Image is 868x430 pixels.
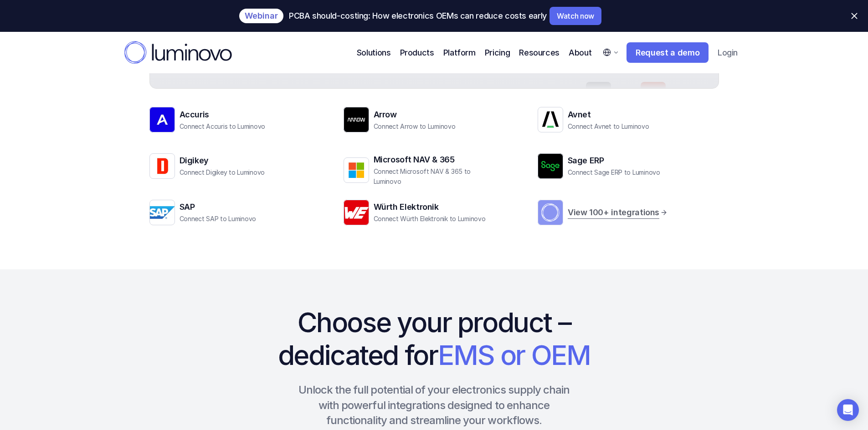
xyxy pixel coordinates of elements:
p: Products [400,46,434,59]
p: Solutions [357,46,391,59]
a: Login [711,43,744,62]
p: Request a demo [636,48,699,58]
p: About [569,46,591,59]
a: Watch now [550,7,601,25]
a: Request a demo [627,42,709,63]
p: Webinar [245,12,278,20]
p: PCBA should-costing: How electronics OEMs can reduce costs early [289,11,547,20]
a: Pricing [485,46,510,59]
p: Watch now [557,12,594,20]
p: Resources [519,46,560,59]
p: Login [718,48,737,58]
div: Open Intercom Messenger [837,399,859,421]
p: Platform [443,46,476,59]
